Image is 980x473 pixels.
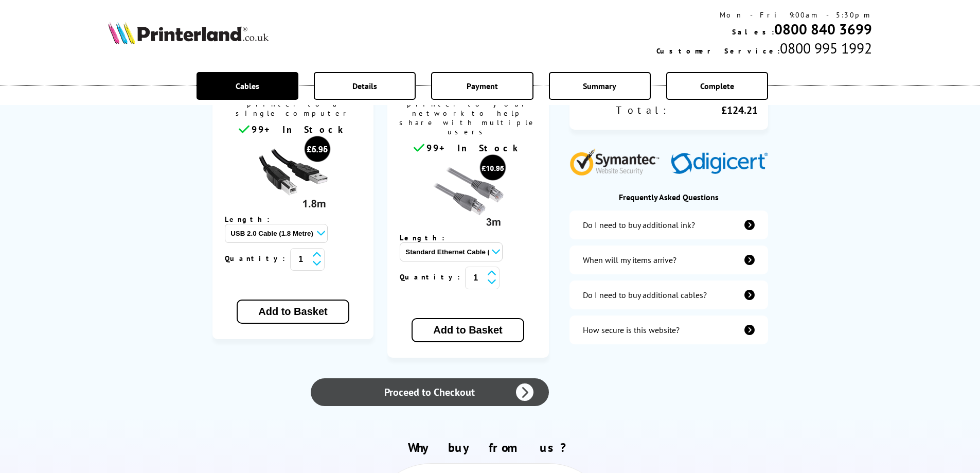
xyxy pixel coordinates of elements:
[669,103,758,117] div: £124.21
[467,81,498,91] span: Payment
[430,154,507,231] img: Ethernet cable
[583,325,680,335] div: How secure is this website?
[412,318,524,342] button: Add to Basket
[393,87,544,142] span: Connects your printer to your network to help share with multiple users
[583,220,695,230] div: Do I need to buy additional ink?
[569,316,768,344] a: secure-website
[583,255,676,265] div: When will my items arrive?
[311,378,548,406] a: Proceed to Checkout
[671,152,768,176] img: Digicert
[583,290,707,300] div: Do I need to buy additional cables?
[656,10,872,20] div: Mon - Fri 9:00am - 5:30pm
[254,135,331,213] img: usb cable
[569,281,768,309] a: additional-cables
[569,246,768,274] a: items-arrive
[426,142,522,154] span: 99+ In Stock
[108,22,269,44] img: Printerland Logo
[225,254,290,263] span: Quantity:
[569,192,768,202] div: Frequently Asked Questions
[583,81,616,91] span: Summary
[400,233,455,242] span: Length:
[237,300,349,324] button: Add to Basket
[225,215,280,224] span: Length:
[774,20,872,39] a: 0800 840 3699
[580,103,669,117] div: Total:
[352,81,377,91] span: Details
[108,440,872,456] h2: Why buy from us?
[569,146,667,176] img: Symantec Website Security
[656,46,780,56] span: Customer Service:
[252,124,347,135] span: 99+ In Stock
[780,39,872,58] span: 0800 995 1992
[218,87,369,123] span: Connects your printer to a single computer
[400,272,465,282] span: Quantity:
[569,211,768,239] a: additional-ink
[700,81,734,91] span: Complete
[236,81,259,91] span: Cables
[732,27,774,37] span: Sales:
